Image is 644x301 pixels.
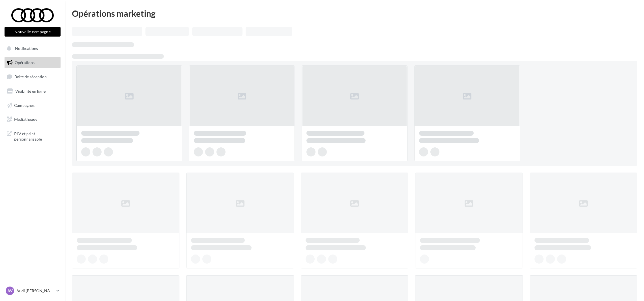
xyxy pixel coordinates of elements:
[3,99,62,111] a: Campagnes
[14,117,37,122] span: Médiathèque
[14,130,58,142] span: PLV et print personnalisable
[72,9,637,18] div: Opérations marketing
[3,57,62,69] a: Opérations
[5,27,61,37] button: Nouvelle campagne
[15,46,38,51] span: Notifications
[14,103,35,107] span: Campagnes
[14,74,47,79] span: Boîte de réception
[3,85,62,97] a: Visibilité en ligne
[15,89,46,94] span: Visibilité en ligne
[3,113,62,125] a: Médiathèque
[7,288,13,294] span: AV
[5,285,61,296] a: AV Audi [PERSON_NAME]
[3,43,59,54] button: Notifications
[3,71,62,83] a: Boîte de réception
[15,60,35,65] span: Opérations
[3,128,62,144] a: PLV et print personnalisable
[16,288,54,294] p: Audi [PERSON_NAME]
